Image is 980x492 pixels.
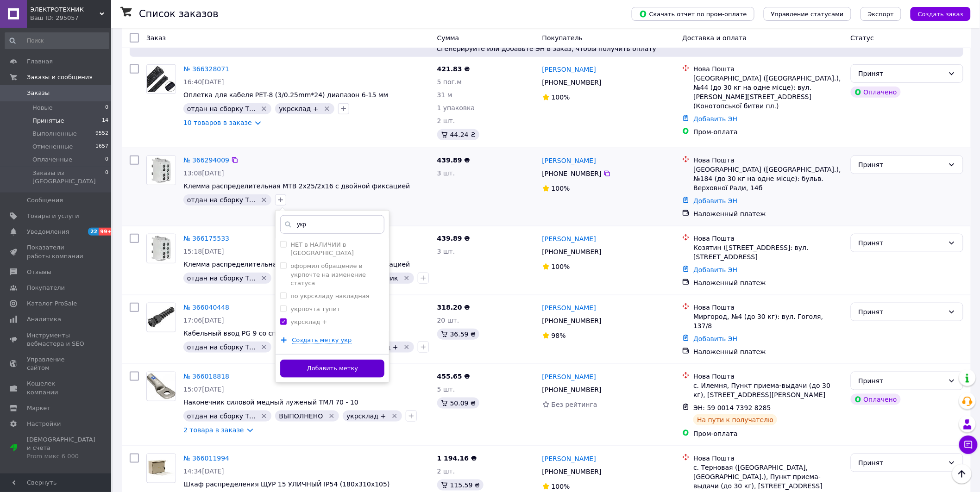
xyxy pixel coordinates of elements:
[552,332,566,339] span: 98%
[105,156,108,164] span: 0
[851,34,874,42] span: Статус
[542,386,602,393] span: [PHONE_NUMBER]
[183,169,224,177] span: 13:08[DATE]
[105,104,108,112] span: 0
[552,93,570,101] span: 100%
[27,284,65,292] span: Покупатели
[183,455,229,462] a: № 366011994
[183,399,358,406] a: Наконечник силовой медный луженый ТМЛ 70 - 10
[959,436,978,454] button: Чат с покупателем
[183,330,332,337] a: Кабельный ввод PG 9 со спиралью, Черный
[693,156,843,165] div: Нова Пошта
[27,452,95,461] div: Prom микс 6 000
[27,436,95,461] span: [DEMOGRAPHIC_DATA] и счета
[437,317,459,324] span: 20 шт.
[147,372,176,401] img: Фото товару
[292,336,352,344] span: Создать метку укр
[27,268,51,276] span: Отзывы
[183,91,388,99] span: Оплетка для кабеля PET-8 (3/0.25mm*24) диапазон 6-15 мм
[693,454,843,463] div: Нова Пошта
[437,117,455,125] span: 2 шт.
[437,65,470,73] span: 421.83 ₴
[27,212,79,220] span: Товары и услуги
[542,79,602,86] span: [PHONE_NUMBER]
[693,372,843,381] div: Нова Пошта
[437,235,470,242] span: 439.89 ₴
[147,458,176,479] img: Фото товару
[437,129,479,140] div: 44.24 ₴
[147,306,176,328] img: Фото товару
[693,463,843,491] div: с. Терновая ([GEOGRAPHIC_DATA], [GEOGRAPHIC_DATA].), Пункт приема-выдачи (до 30 кг), [STREET_ADDR...
[183,248,224,255] span: 15:18[DATE]
[260,196,268,204] svg: Удалить метку
[859,376,944,386] div: Принят
[911,7,971,21] button: Создать заказ
[183,373,229,380] a: № 366018818
[639,10,747,18] span: Скачать отчет по пром-оплате
[542,248,602,255] span: [PHONE_NUMBER]
[693,115,737,123] a: Добавить ЭН
[183,235,229,242] a: № 366175533
[552,185,570,192] span: 100%
[542,65,596,74] a: [PERSON_NAME]
[693,429,843,438] div: Пром-оплата
[183,182,410,190] a: Клемма распределительная MTB 2х25/2х16 с двойной фиксацией
[552,483,570,490] span: 100%
[27,355,86,372] span: Управление сайтом
[102,117,108,125] span: 14
[187,274,256,282] span: отдан на сборку Т...
[437,104,475,112] span: 1 упаковка
[280,215,384,234] input: Напишите название метки
[183,119,252,126] a: 10 товаров в заказе
[32,104,53,112] span: Новые
[99,228,114,236] span: 99+
[437,248,455,255] span: 3 шт.
[280,360,384,378] button: Добавить метку
[27,315,61,324] span: Аналитика
[693,64,843,74] div: Нова Пошта
[859,160,944,170] div: Принят
[542,454,596,463] a: [PERSON_NAME]
[542,372,596,381] a: [PERSON_NAME]
[279,412,323,420] span: ВЫПОЛНЕНО
[95,143,108,151] span: 1657
[693,209,843,218] div: Наложенный платеж
[30,6,100,14] span: ЭЛЕКТРОТЕХНИК
[693,266,737,274] a: Добавить ЭН
[851,394,901,405] div: Оплачено
[183,65,229,73] a: № 366328071
[32,156,72,164] span: Оплаченные
[27,89,50,97] span: Заказы
[437,169,455,177] span: 3 шт.
[861,7,901,21] button: Экспорт
[187,343,256,351] span: отдан на сборку Т...
[183,156,229,164] a: № 366294009
[183,467,224,475] span: 14:34[DATE]
[146,64,176,94] a: Фото товару
[27,73,93,81] span: Заказы и сообщения
[5,32,109,49] input: Поиск
[146,234,176,263] a: Фото товару
[632,7,754,21] button: Скачать отчет по пром-оплате
[437,386,455,393] span: 5 шт.
[187,105,256,112] span: отдан на сборку Т...
[437,91,452,99] span: 31 м
[183,261,410,268] a: Клемма распределительная MTB 2х25/2х16 с двойной фиксацией
[146,156,176,185] a: Фото товару
[183,426,244,434] a: 2 товара в заказе
[437,156,470,164] span: 439.89 ₴
[133,44,960,53] span: Сгенерируйте или добавьте ЭН в заказ, чтобы получить оплату
[260,412,268,420] svg: Удалить метку
[27,420,61,428] span: Настройки
[346,412,386,420] span: укрсклад +
[183,78,224,86] span: 16:40[DATE]
[542,303,596,312] a: [PERSON_NAME]
[27,331,86,348] span: Инструменты вебмастера и SEO
[32,169,105,186] span: Заказы из [GEOGRAPHIC_DATA]
[693,278,843,287] div: Наложенный платеж
[542,170,602,177] span: [PHONE_NUMBER]
[693,404,771,411] span: ЭН: 59 0014 7392 8285
[403,343,410,351] svg: Удалить метку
